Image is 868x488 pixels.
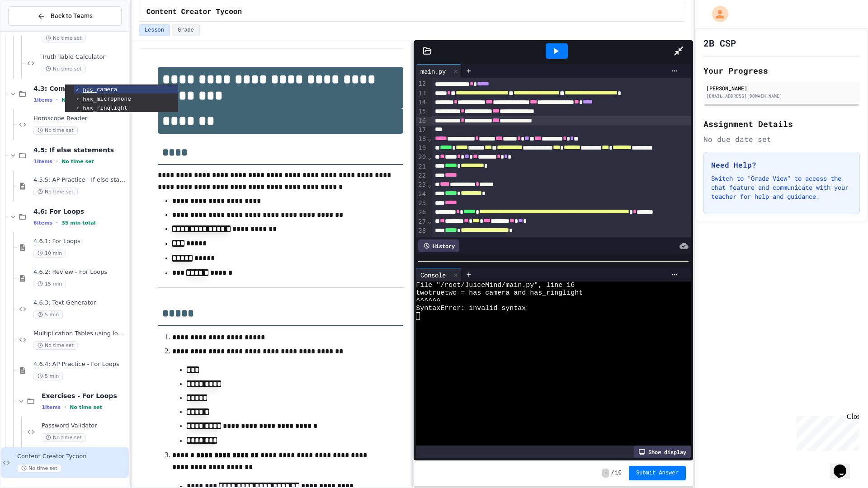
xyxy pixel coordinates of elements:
[418,239,459,252] div: History
[706,93,857,99] div: [EMAIL_ADDRESS][DOMAIN_NAME]
[416,289,583,297] span: twotruetwo = has camera and has_ringlight
[636,469,679,477] span: Submit Answer
[51,11,93,21] span: Back to Teams
[56,158,58,165] span: •
[33,249,66,258] span: 10 min
[33,97,52,103] span: 1 items
[703,117,860,130] h2: Assignment Details
[33,159,52,164] span: 1 items
[703,64,860,77] h2: Your Progress
[416,268,462,282] div: Console
[42,404,61,410] span: 1 items
[611,469,614,477] span: /
[33,146,127,154] span: 4.5: If else statements
[33,188,78,196] span: No time set
[416,117,427,126] div: 16
[42,422,127,430] span: Password Validator
[33,361,127,368] span: 4.6.4: AP Practice - For Loops
[793,413,859,451] iframe: chat widget
[42,433,86,442] span: No time set
[17,453,127,460] span: Content Creator Tycoon
[711,174,852,201] p: Switch to "Grade View" to access the chat feature and communicate with your teacher for help and ...
[629,466,686,480] button: Submit Answer
[416,270,450,280] div: Console
[17,464,61,473] span: No time set
[416,305,526,312] span: SyntaxError: invalid syntax
[416,199,427,208] div: 25
[33,372,63,380] span: 5 min
[427,135,432,142] span: Fold line
[33,341,78,350] span: No time set
[416,80,427,89] div: 12
[427,218,432,225] span: Fold line
[615,469,622,477] span: 10
[139,24,170,36] button: Lesson
[33,207,127,216] span: 4.6: For Loops
[416,66,450,76] div: main.py
[416,107,427,116] div: 15
[33,115,127,122] span: Horoscope Reader
[416,208,427,217] div: 26
[61,97,94,103] span: No time set
[416,144,427,153] div: 19
[42,392,127,400] span: Exercises - For Loops
[42,53,127,61] span: Truth Table Calculator
[634,446,691,458] div: Show display
[416,217,427,226] div: 27
[8,6,122,26] button: Back to Teams
[33,280,66,288] span: 15 min
[416,297,440,305] span: ^^^^^^
[42,34,86,42] span: No time set
[33,310,63,319] span: 5 min
[33,299,127,307] span: 4.6.3: Text Generator
[703,134,860,145] div: No due date set
[56,96,58,103] span: •
[70,404,102,410] span: No time set
[33,220,52,226] span: 6 items
[61,159,94,164] span: No time set
[172,24,200,36] button: Grade
[42,65,86,73] span: No time set
[33,176,127,184] span: 4.5.5: AP Practice - If else statements
[416,171,427,180] div: 22
[416,282,575,289] span: File "/root/JuiceMind/main.py", line 16
[416,226,427,235] div: 28
[706,84,857,92] div: [PERSON_NAME]
[711,160,852,170] h3: Need Help?
[602,469,609,478] span: -
[416,180,427,189] div: 23
[33,238,127,245] span: 4.6.1: For Loops
[416,153,427,162] div: 20
[703,37,736,49] h1: 2B CSP
[4,4,62,57] div: Chat with us now!Close
[33,268,127,276] span: 4.6.2: Review - For Loops
[416,89,427,98] div: 13
[427,154,432,161] span: Fold line
[427,181,432,188] span: Fold line
[416,64,462,78] div: main.py
[830,452,859,479] iframe: chat widget
[33,126,78,135] span: No time set
[64,404,66,411] span: •
[416,135,427,144] div: 18
[33,330,127,338] span: Multiplication Tables using loops
[33,84,127,93] span: 4.3: Comparison Operators
[416,126,427,135] div: 17
[416,236,427,245] div: 29
[56,219,58,226] span: •
[416,162,427,171] div: 21
[416,98,427,107] div: 14
[61,220,95,226] span: 35 min total
[703,4,731,24] div: My Account
[416,190,427,199] div: 24
[146,7,242,18] span: Content Creator Tycoon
